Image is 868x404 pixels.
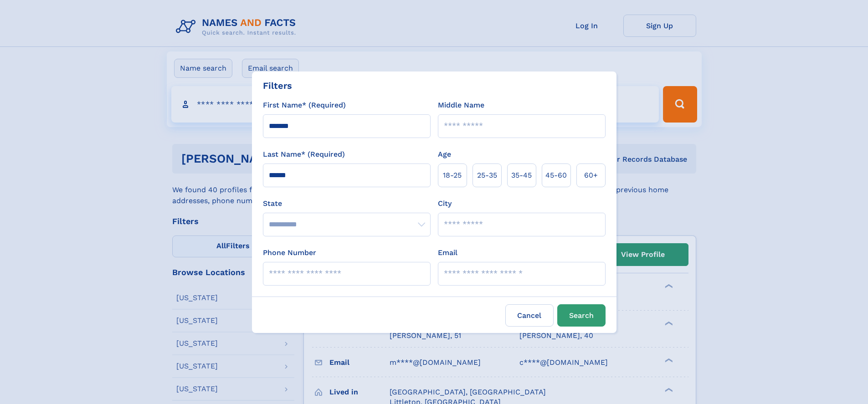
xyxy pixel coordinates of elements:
[584,170,598,181] span: 60+
[263,149,345,160] label: Last Name* (Required)
[263,100,346,111] label: First Name* (Required)
[263,247,316,258] label: Phone Number
[263,79,292,92] div: Filters
[443,170,462,181] span: 18‑25
[438,247,457,258] label: Email
[263,198,431,209] label: State
[505,304,554,327] label: Cancel
[438,198,452,209] label: City
[511,170,532,181] span: 35‑45
[557,304,606,327] button: Search
[545,170,567,181] span: 45‑60
[477,170,497,181] span: 25‑35
[438,149,451,160] label: Age
[438,100,484,111] label: Middle Name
